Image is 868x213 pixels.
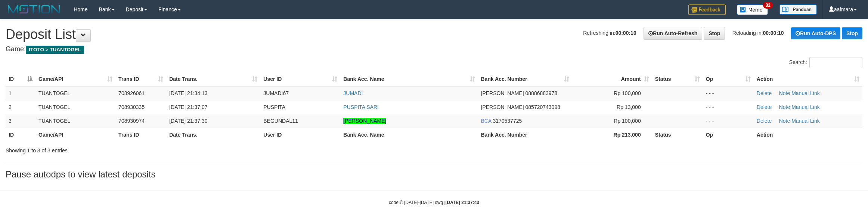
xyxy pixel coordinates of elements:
th: Action: activate to sort column ascending [754,72,862,86]
th: Status: activate to sort column ascending [652,72,703,86]
span: Copy 3170537725 to clipboard [493,118,522,124]
a: Stop [842,27,862,39]
span: 708930974 [118,118,145,124]
a: Manual Link [791,118,820,124]
span: [PERSON_NAME] [481,90,524,96]
th: ID: activate to sort column descending [6,72,35,86]
div: Showing 1 to 3 of 3 entries [6,144,356,154]
span: JUMADI67 [263,90,289,96]
a: PUSPITA SARI [343,104,379,110]
h4: Game: [6,46,862,53]
img: Feedback.jpg [688,4,726,15]
th: Action [754,128,862,142]
strong: 00:00:10 [763,30,784,36]
span: Refreshing in: [583,30,636,36]
a: Run Auto-DPS [791,27,840,39]
a: Delete [757,90,772,96]
td: TUANTOGEL [35,100,115,114]
label: Search: [789,57,862,68]
a: Delete [757,118,772,124]
span: 708930335 [118,104,145,110]
th: ID [6,128,35,142]
span: [DATE] 21:37:30 [169,118,207,124]
small: code © [DATE]-[DATE] dwg | [389,200,479,205]
span: Rp 100,000 [614,90,641,96]
td: TUANTOGEL [35,114,115,128]
strong: 00:00:10 [616,30,636,36]
th: Game/API [35,128,115,142]
span: [DATE] 21:34:13 [169,90,207,96]
img: panduan.png [779,4,817,15]
a: Note [779,104,790,110]
span: [DATE] 21:37:07 [169,104,207,110]
strong: [DATE] 21:37:43 [446,200,479,205]
th: Bank Acc. Name: activate to sort column ascending [340,72,478,86]
a: Manual Link [791,104,820,110]
th: Amount: activate to sort column ascending [572,72,652,86]
span: Reloading in: [732,30,784,36]
input: Search: [809,57,862,68]
td: - - - [703,114,754,128]
td: - - - [703,86,754,100]
img: Button%20Memo.svg [737,4,768,15]
h1: Deposit List [6,27,862,42]
td: TUANTOGEL [35,86,115,100]
span: ITOTO > TUANTOGEL [26,46,84,54]
h3: Pause autodps to view latest deposits [6,170,862,179]
a: Run Auto-Refresh [644,27,702,40]
th: Trans ID [115,128,166,142]
img: MOTION_logo.png [6,4,62,15]
span: BCA [481,118,492,124]
a: JUMADI [343,90,363,96]
span: Copy 085720743098 to clipboard [526,104,560,110]
th: Date Trans. [166,128,260,142]
th: Bank Acc. Number [478,128,572,142]
span: 32 [763,2,773,9]
a: Manual Link [791,90,820,96]
a: Delete [757,104,772,110]
a: [PERSON_NAME] [343,118,386,124]
th: Trans ID: activate to sort column ascending [115,72,166,86]
th: Bank Acc. Name [340,128,478,142]
span: Rp 13,000 [617,104,641,110]
a: Note [779,118,790,124]
th: Status [652,128,703,142]
th: Date Trans.: activate to sort column ascending [166,72,260,86]
th: Op [703,128,754,142]
td: 2 [6,100,35,114]
th: Game/API: activate to sort column ascending [35,72,115,86]
span: Copy 08886883978 to clipboard [526,90,558,96]
a: Note [779,90,790,96]
span: [PERSON_NAME] [481,104,524,110]
span: Rp 100,000 [614,118,641,124]
th: Rp 213.000 [572,128,652,142]
td: 1 [6,86,35,100]
span: 708926061 [118,90,145,96]
span: PUSPITA [263,104,285,110]
a: Stop [704,27,725,40]
span: BEGUNDAL11 [263,118,298,124]
td: 3 [6,114,35,128]
td: - - - [703,100,754,114]
th: User ID: activate to sort column ascending [260,72,340,86]
th: Bank Acc. Number: activate to sort column ascending [478,72,572,86]
th: User ID [260,128,340,142]
th: Op: activate to sort column ascending [703,72,754,86]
